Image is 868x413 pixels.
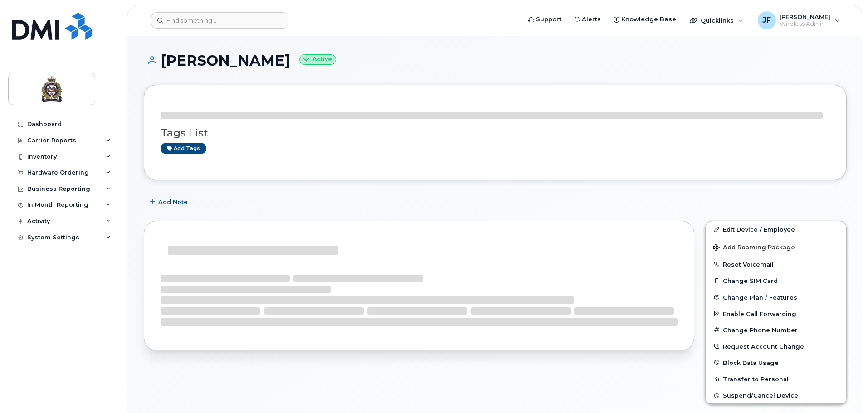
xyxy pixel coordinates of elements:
[706,387,846,403] button: Suspend/Cancel Device
[706,371,846,387] button: Transfer to Personal
[723,294,797,301] span: Change Plan / Features
[144,194,195,210] button: Add Note
[706,238,846,256] button: Add Roaming Package
[706,338,846,355] button: Request Account Change
[144,53,847,68] h1: [PERSON_NAME]
[713,244,795,253] span: Add Roaming Package
[706,355,846,371] button: Block Data Usage
[161,127,830,139] h3: Tags List
[723,310,796,317] span: Enable Call Forwarding
[299,54,336,65] small: Active
[706,256,846,272] button: Reset Voicemail
[706,289,846,306] button: Change Plan / Features
[706,306,846,322] button: Enable Call Forwarding
[706,221,846,238] a: Edit Device / Employee
[161,143,206,154] a: Add tags
[706,322,846,338] button: Change Phone Number
[723,392,798,399] span: Suspend/Cancel Device
[158,198,188,206] span: Add Note
[706,272,846,289] button: Change SIM Card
